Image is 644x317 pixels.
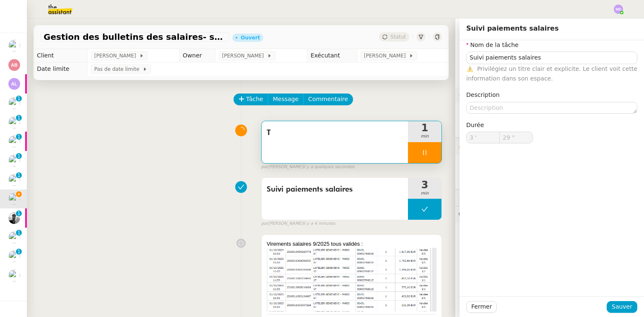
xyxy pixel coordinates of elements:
nz-badge-sup: 1 [16,172,22,178]
img: x84UAe7u6pNdAAAAABJRU5ErkJggg== [267,248,436,312]
small: [PERSON_NAME] [261,220,335,227]
p: 1 [17,210,21,218]
span: [PERSON_NAME] [364,52,409,60]
button: Message [268,94,304,105]
span: 💬 [459,211,527,218]
button: Fermer [466,301,497,313]
nz-badge-sup: 1 [16,210,22,216]
p: 1 [17,134,21,141]
p: 1 [17,249,21,256]
span: min [408,133,441,140]
div: Virements salaires 9/2025 tous validés : [267,240,436,248]
span: min [408,190,441,197]
p: 1 [17,115,21,122]
label: Description [466,91,500,98]
span: Privilégiez un titre clair et explicite. Le client voit cette information dans son espace. [466,65,637,82]
button: Sauver [607,301,637,313]
img: users%2F9mvJqJUvllffspLsQzytnd0Nt4c2%2Favatar%2F82da88e3-d90d-4e39-b37d-dcb7941179ae [8,40,20,52]
img: svg [614,5,623,14]
span: il y a 4 minutes [303,220,335,227]
div: ⏲️Tâches 41:18 [455,190,644,206]
span: Sauver [612,302,632,312]
div: 💬Commentaires 8 [455,206,644,223]
span: par [261,164,268,171]
p: 1 [17,172,21,180]
span: T [267,127,403,139]
label: Nom de la tâche [466,42,519,48]
span: Statut [390,34,406,40]
span: Gestion des bulletins des salaires- septembre 2025 [44,33,226,41]
span: [PERSON_NAME] [94,52,139,60]
img: users%2FSOpzwpywf0ff3GVMrjy6wZgYrbV2%2Favatar%2F1615313811401.jpeg [8,117,20,128]
input: 0 sec [500,132,532,143]
img: users%2FDBF5gIzOT6MfpzgDQC7eMkIK8iA3%2Favatar%2Fd943ca6c-06ba-4e73-906b-d60e05e423d3 [8,270,20,281]
td: Exécutant [307,49,357,62]
nz-badge-sup: 1 [16,115,22,121]
span: 🔐 [459,141,513,151]
img: svg [8,78,20,90]
img: users%2FSOpzwpywf0ff3GVMrjy6wZgYrbV2%2Favatar%2F1615313811401.jpeg [8,231,20,243]
img: ee3399b4-027e-46f8-8bb8-fca30cb6f74c [8,212,20,224]
input: Nom [466,52,637,64]
img: users%2FDBF5gIzOT6MfpzgDQC7eMkIK8iA3%2Favatar%2Fd943ca6c-06ba-4e73-906b-d60e05e423d3 [8,135,20,147]
img: users%2FTmb06GTIDgNLSNhTjmZ0ajWxRk83%2Favatar%2F40f2539e-5604-4681-9cfa-c67755ebd5f1 [8,97,20,109]
span: il y a quelques secondes [303,164,355,171]
span: [PERSON_NAME] [222,52,267,60]
span: 1 [408,123,441,133]
span: 3 [408,180,441,190]
nz-badge-sup: 1 [16,153,22,159]
small: [PERSON_NAME] [261,164,355,171]
nz-badge-sup: 1 [16,249,22,255]
p: 1 [17,230,21,237]
nz-badge-sup: 1 [16,230,22,236]
span: par [261,220,268,227]
div: Ouvert [241,35,260,40]
span: Suivi paiements salaires [466,24,558,32]
div: ⚙️Procédures [455,87,644,103]
span: Tâche [246,94,263,104]
button: Tâche [234,94,268,105]
input: 0 min [467,132,499,143]
img: users%2FUWPTPKITw0gpiMilXqRXG5g9gXH3%2Favatar%2F405ab820-17f5-49fd-8f81-080694535f4d [8,174,20,186]
button: Commentaire [303,94,353,105]
div: 🔐Données client [455,138,644,154]
p: 1 [17,96,21,103]
span: Suivi paiements salaires [267,183,403,196]
img: users%2F9mvJqJUvllffspLsQzytnd0Nt4c2%2Favatar%2F82da88e3-d90d-4e39-b37d-dcb7941179ae [8,193,20,205]
span: Commentaire [308,94,348,104]
nz-badge-sup: 1 [16,134,22,140]
img: users%2FTmb06GTIDgNLSNhTjmZ0ajWxRk83%2Favatar%2F40f2539e-5604-4681-9cfa-c67755ebd5f1 [8,250,20,262]
span: Durée [466,122,484,128]
td: Client [34,49,87,62]
span: ⚙️ [459,90,502,100]
p: 1 [17,153,21,161]
td: Owner [179,49,215,62]
span: ⚠️ [466,65,473,72]
td: Date limite [34,62,87,76]
span: ⏲️ [459,194,520,201]
span: Fermer [471,302,492,312]
img: users%2F9mvJqJUvllffspLsQzytnd0Nt4c2%2Favatar%2F82da88e3-d90d-4e39-b37d-dcb7941179ae [8,155,20,166]
span: Pas de date limite [94,65,143,73]
img: svg [8,59,20,71]
nz-badge-sup: 1 [16,96,22,101]
span: Message [273,94,299,104]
